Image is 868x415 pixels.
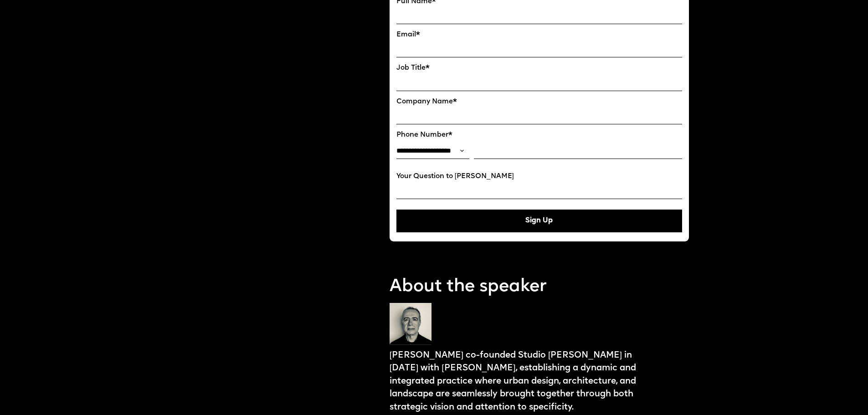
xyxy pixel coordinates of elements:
label: Job Title [396,64,682,72]
label: Company Name [396,98,682,106]
p: About the speaker [390,275,689,299]
label: Phone Number [396,131,682,139]
label: Email [396,31,682,39]
button: Sign Up [396,210,682,232]
label: Your Question to [PERSON_NAME] [396,173,682,181]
